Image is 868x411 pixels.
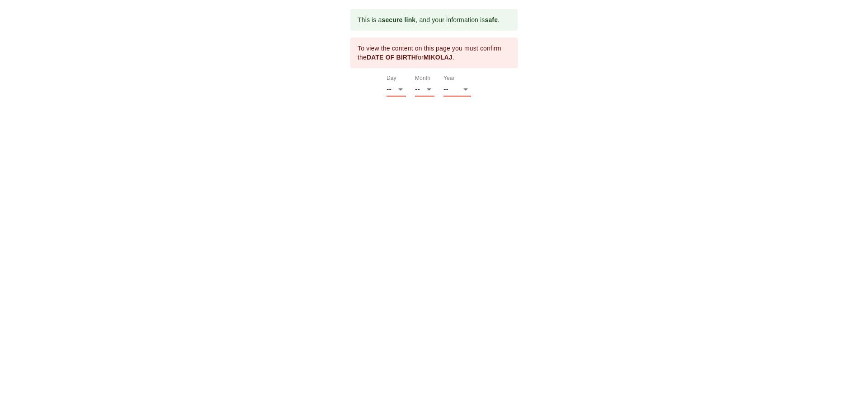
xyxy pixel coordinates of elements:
b: safe [485,16,498,23]
b: secure link [382,16,415,23]
label: Year [443,76,455,81]
label: Month [415,76,430,81]
b: DATE OF BIRTH [367,54,416,61]
b: MIKOLAJ [424,54,453,61]
div: To view the content on this page you must confirm the for . [358,40,510,65]
label: Day [387,76,396,81]
div: This is a , and your information is . [358,12,500,28]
